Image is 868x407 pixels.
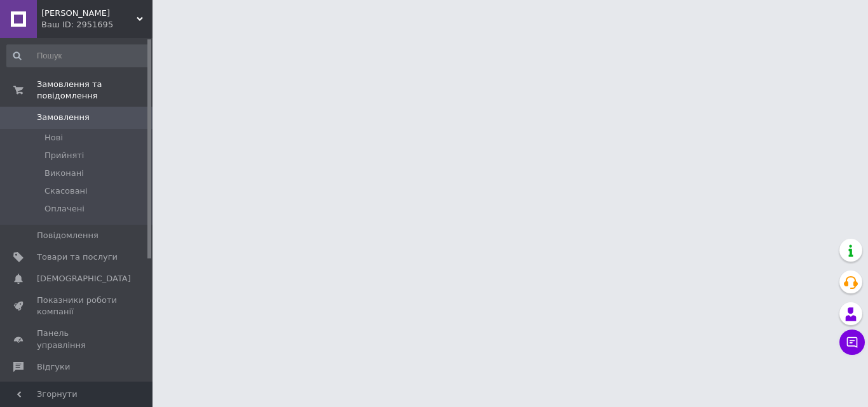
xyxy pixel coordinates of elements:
span: Замовлення та повідомлення [37,79,153,102]
span: ЛАВКА ЧУДЕС [41,8,137,19]
span: Замовлення [37,112,90,123]
input: Пошук [6,44,150,67]
span: Нові [44,132,63,143]
span: Відгуки [37,361,70,373]
span: Прийняті [44,150,84,161]
button: Чат з покупцем [839,330,865,355]
span: Показники роботи компанії [37,295,118,317]
span: [DEMOGRAPHIC_DATA] [37,273,131,284]
span: Скасовані [44,185,88,197]
div: Ваш ID: 2951695 [41,19,153,30]
span: Виконані [44,168,84,179]
span: Панель управління [37,328,118,350]
span: Товари та послуги [37,251,118,263]
span: Оплачені [44,203,85,215]
span: Повідомлення [37,230,98,241]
